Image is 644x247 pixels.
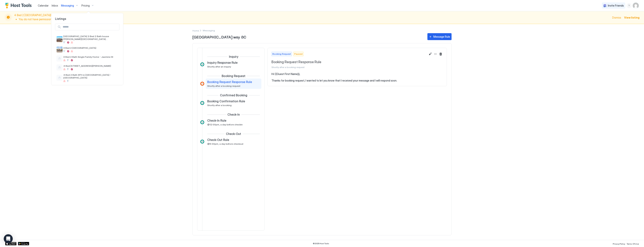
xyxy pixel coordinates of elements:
[63,55,118,58] span: 3 Bed 2 Bath Single Family Home - Jasmine St
[63,46,118,49] span: 3 Bed 2 [GEOGRAPHIC_DATA]
[4,234,13,243] div: Open Intercom Messenger
[57,46,63,52] div: listing image
[63,64,118,67] span: 4 Bed [STREET_ADDRESS][PERSON_NAME]
[57,36,63,42] div: listing image
[51,17,123,21] span: Listings
[63,35,118,40] span: [GEOGRAPHIC_DATA] 3 Bed 2 Bath house [PERSON_NAME][GEOGRAPHIC_DATA][PERSON_NAME] SLEEPS 6
[63,73,118,79] span: 4 Bed 2 Bath SFH in [GEOGRAPHIC_DATA] - [GEOGRAPHIC_DATA]
[61,24,119,30] input: Input Field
